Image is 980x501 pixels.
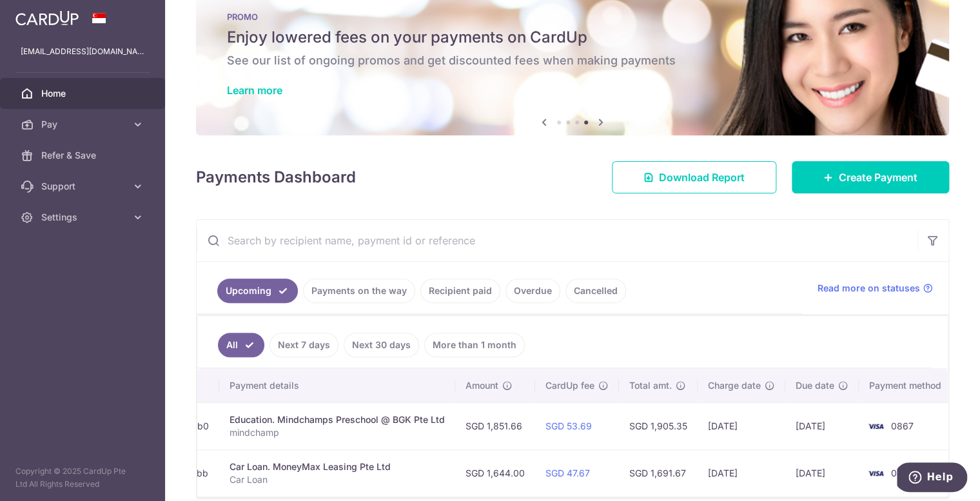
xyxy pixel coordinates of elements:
span: Support [41,180,126,193]
span: Amount [465,379,498,392]
a: Upcoming [217,279,298,303]
a: Next 7 days [269,333,338,357]
a: Learn more [227,84,282,97]
a: Next 30 days [344,333,419,357]
span: Download Report [659,170,745,185]
span: 0867 [891,467,914,478]
span: Refer & Save [41,149,126,162]
span: Read more on statuses [818,282,920,295]
a: SGD 47.67 [545,467,590,478]
a: Download Report [612,161,776,193]
img: Bank Card [863,418,888,434]
span: CardUp fee [545,379,594,392]
th: Payment method [859,369,957,402]
td: SGD 1,905.35 [619,402,698,449]
iframe: Opens a widget where you can find more information [897,462,967,495]
a: Cancelled [565,279,626,303]
td: SGD 1,851.66 [455,402,535,449]
div: Education. Mindchamps Preschool @ BGK Pte Ltd [230,413,445,426]
a: Payments on the way [303,279,415,303]
a: SGD 53.69 [545,420,592,431]
span: Settings [41,211,126,224]
input: Search by recipient name, payment id or reference [197,220,917,261]
td: SGD 1,644.00 [455,449,535,496]
span: Create Payment [839,170,917,185]
img: Bank Card [863,466,888,481]
span: Pay [41,118,126,131]
th: Payment details [219,369,455,402]
p: Car Loan [230,473,445,486]
h4: Payments Dashboard [196,166,356,189]
a: Overdue [505,279,560,303]
span: 0867 [891,420,914,431]
span: Total amt. [629,379,672,392]
h6: See our list of ongoing promos and get discounted fees when making payments [227,53,918,68]
td: [DATE] [698,402,785,449]
td: SGD 1,691.67 [619,449,698,496]
span: Home [41,87,126,100]
a: All [218,333,264,357]
span: Due date [796,379,834,392]
a: More than 1 month [424,333,525,357]
div: Car Loan. MoneyMax Leasing Pte Ltd [230,460,445,473]
p: PROMO [227,12,918,22]
a: Recipient paid [420,279,500,303]
td: [DATE] [785,449,859,496]
span: Charge date [708,379,761,392]
td: [DATE] [698,449,785,496]
p: mindchamp [230,426,445,439]
p: [EMAIL_ADDRESS][DOMAIN_NAME] [21,45,144,58]
h5: Enjoy lowered fees on your payments on CardUp [227,27,918,48]
td: [DATE] [785,402,859,449]
a: Create Payment [792,161,949,193]
a: Read more on statuses [818,282,933,295]
img: CardUp [15,10,79,26]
